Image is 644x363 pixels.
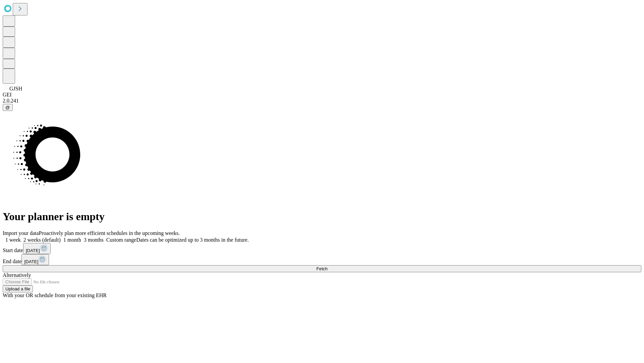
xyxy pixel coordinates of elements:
span: 1 week [5,237,21,243]
span: Custom range [106,237,136,243]
button: Fetch [3,265,641,272]
div: End date [3,254,641,265]
button: @ [3,104,13,111]
span: Alternatively [3,272,31,278]
div: GEI [3,92,641,98]
button: Upload a file [3,285,33,292]
span: @ [5,105,10,110]
span: 1 month [63,237,81,243]
div: Start date [3,243,641,254]
span: [DATE] [26,248,40,253]
span: [DATE] [24,259,38,264]
span: Proactively plan more efficient schedules in the upcoming weeks. [39,230,180,236]
span: 2 weeks (default) [23,237,61,243]
h1: Your planner is empty [3,210,641,223]
span: Fetch [316,266,327,271]
span: Import your data [3,230,39,236]
span: GJSH [9,86,22,91]
span: With your OR schedule from your existing EHR [3,292,107,298]
div: 2.0.241 [3,98,641,104]
button: [DATE] [21,254,49,265]
button: [DATE] [23,243,51,254]
span: Dates can be optimized up to 3 months in the future. [136,237,249,243]
span: 3 months [84,237,104,243]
